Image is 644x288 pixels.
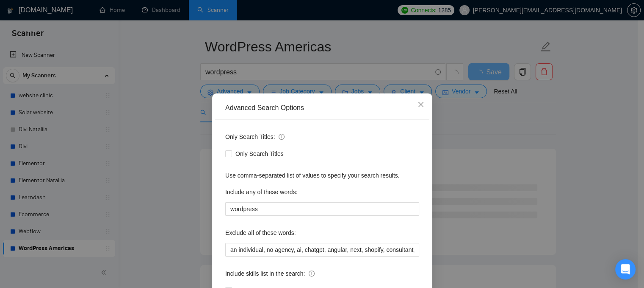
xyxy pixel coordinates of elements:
span: Include skills list in the search: [225,269,315,278]
span: Only Search Titles [232,149,287,158]
span: Only Search Titles: [225,132,285,141]
span: close [417,101,424,108]
div: Use comma-separated list of values to specify your search results. [225,171,419,180]
div: Advanced Search Options [225,103,419,113]
label: Include any of these words: [225,185,297,199]
label: Exclude all of these words: [225,226,296,240]
span: info-circle [279,134,285,140]
span: info-circle [309,271,315,277]
div: Open Intercom Messenger [615,259,636,280]
button: Close [409,93,432,116]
